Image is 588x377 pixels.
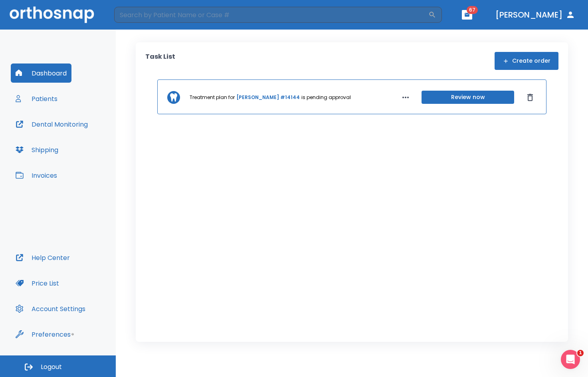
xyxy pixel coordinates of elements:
[495,52,558,70] button: Create order
[467,6,478,14] span: 67
[190,94,235,101] p: Treatment plan for
[301,94,351,101] p: is pending approval
[11,299,90,318] button: Account Settings
[10,6,94,23] img: Orthosnap
[11,115,93,134] button: Dental Monitoring
[11,140,63,159] button: Shipping
[561,350,580,369] iframe: Intercom live chat
[577,350,584,356] span: 1
[41,363,62,371] span: Logout
[11,274,64,293] button: Price List
[11,89,62,108] button: Patients
[236,94,300,101] a: [PERSON_NAME] #14144
[145,52,175,70] p: Task List
[492,8,578,22] button: [PERSON_NAME]
[11,325,75,344] button: Preferences
[422,91,514,104] button: Review now
[114,7,428,23] input: Search by Patient Name or Case #
[69,331,76,338] div: Tooltip anchor
[11,248,75,267] button: Help Center
[11,63,71,83] button: Dashboard
[11,166,62,185] button: Invoices
[524,91,537,104] button: Dismiss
